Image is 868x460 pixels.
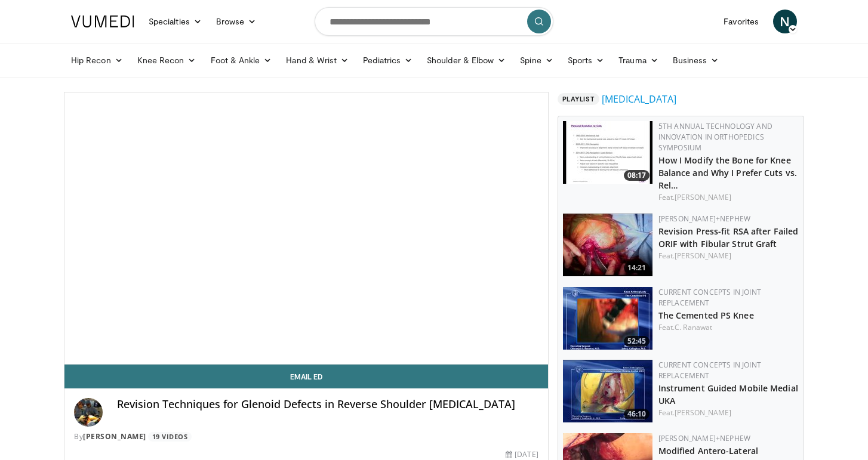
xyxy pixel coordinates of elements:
img: ywMW1sH5oHW2nJin4xMDoxOjBwO2Ktvk.150x105_q85_crop-smart_upscale.jpg [563,360,652,422]
a: Hand & Wrist [279,48,356,72]
a: Revision Press-fit RSA after Failed ORIF with Fibular Strut Graft [658,226,799,249]
div: By [74,431,538,442]
a: [MEDICAL_DATA] [602,92,676,106]
span: 52:45 [624,336,650,347]
img: 6210d4b6-b1e2-4c53-b60e-c9e1e9325557.150x105_q85_crop-smart_upscale.jpg [563,121,652,184]
a: How I Modify the Bone for Knee Balance and Why I Prefer Cuts vs. Rel… [658,155,797,191]
div: Feat. [658,407,799,418]
a: Pediatrics [356,48,420,72]
a: Specialties [141,10,209,33]
div: Feat. [658,322,799,333]
h4: Revision Techniques for Glenoid Defects in Reverse Shoulder [MEDICAL_DATA] [117,398,538,411]
a: 46:10 [563,360,652,422]
span: 14:21 [624,263,650,273]
a: [PERSON_NAME] [675,192,731,202]
a: Current Concepts in Joint Replacement [658,287,761,308]
a: Instrument Guided Mobile Medial UKA [658,382,798,406]
img: Avatar [74,398,103,427]
a: [PERSON_NAME] [675,251,731,261]
img: i4cJuXWs3HyaTjt34xMDoxOjBwO2Ktvk.150x105_q85_crop-smart_upscale.jpg [563,287,652,350]
a: Current Concepts in Joint Replacement [658,360,761,381]
a: [PERSON_NAME] [83,431,146,442]
a: 52:45 [563,287,652,350]
a: Favorites [716,10,766,33]
a: N [773,10,797,33]
a: Shoulder & Elbow [420,48,513,72]
a: 19 Videos [148,432,192,442]
a: Foot & Ankle [204,48,279,72]
span: 08:17 [624,170,650,181]
div: Feat. [658,192,799,203]
a: Browse [209,10,264,33]
a: Spine [513,48,560,72]
a: 5th Annual Technology and Innovation in Orthopedics Symposium [658,121,772,153]
a: Trauma [611,48,666,72]
a: Hip Recon [64,48,130,72]
div: Feat. [658,251,799,261]
span: Playlist [558,93,599,105]
input: Search topics, interventions [315,7,553,36]
span: 46:10 [624,409,650,419]
a: Sports [561,48,612,72]
a: [PERSON_NAME]+Nephew [658,214,750,224]
img: 99999c55-6601-4c66-99ba-9920328285e9.150x105_q85_crop-smart_upscale.jpg [563,214,652,276]
div: [DATE] [506,449,538,460]
a: Business [666,48,727,72]
img: VuMedi Logo [71,16,134,27]
a: C. Ranawat [675,322,712,332]
video-js: Video Player [64,92,548,365]
a: The Cemented PS Knee [658,310,754,321]
a: [PERSON_NAME]+Nephew [658,433,750,443]
a: Knee Recon [130,48,204,72]
a: [PERSON_NAME] [675,407,731,418]
a: 14:21 [563,214,652,276]
a: Email Ed [64,365,548,388]
a: 08:17 [563,121,652,184]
